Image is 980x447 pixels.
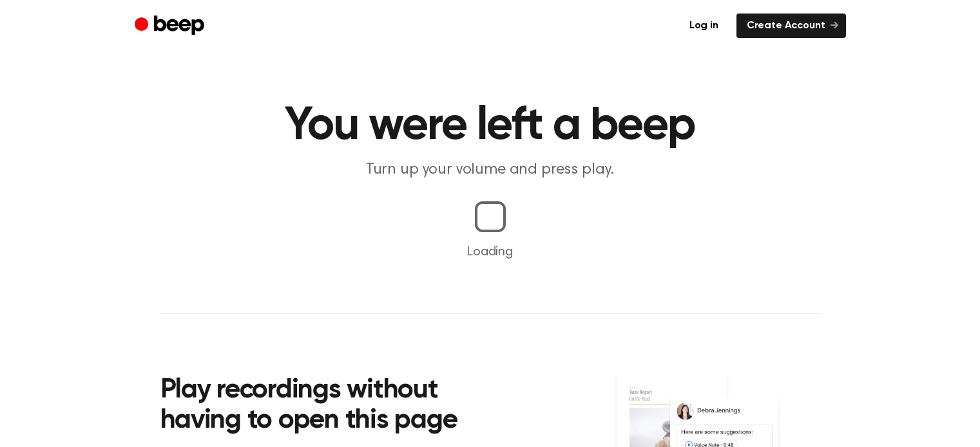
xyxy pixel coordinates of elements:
[160,376,508,437] h2: Play recordings without having to open this page
[736,14,846,38] a: Create Account
[160,103,820,149] h1: You were left a beep
[15,242,965,262] p: Loading
[243,160,738,181] p: Turn up your volume and press play.
[135,14,207,39] a: Beep
[679,14,729,38] a: Log in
